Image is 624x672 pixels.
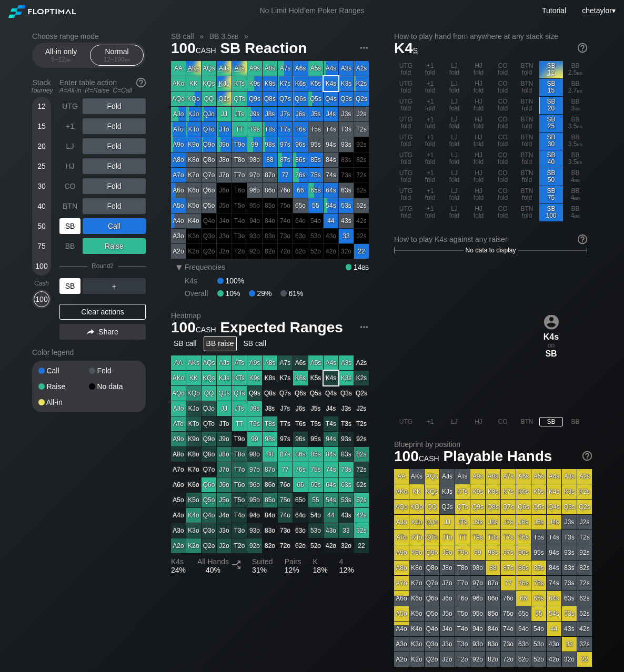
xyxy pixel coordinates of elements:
div: 53s [339,198,354,213]
div: 87s [278,152,293,167]
div: SB 30 [539,133,563,150]
div: CO fold [491,97,515,114]
div: KQs [202,76,216,91]
span: bb [577,158,583,166]
div: Q4s [324,91,338,106]
div: Q9o [202,137,216,152]
div: +1 [59,118,80,134]
img: help.32db89a4.svg [581,450,593,462]
div: SB 75 [539,186,563,203]
div: ▾ [579,5,617,16]
div: K9o [186,137,201,152]
div: LJ fold [442,133,466,150]
div: 100% fold in prior round [202,229,216,243]
div: BTN fold [515,150,539,168]
div: 75 [34,238,49,254]
div: SB 20 [539,97,563,114]
div: 84s [324,152,338,167]
div: 100% fold in prior round [232,213,247,228]
div: T9o [232,137,247,152]
a: Tutorial [542,6,566,15]
span: SB call [169,32,196,41]
div: 100% fold in prior round [278,213,293,228]
div: 100% fold in prior round [247,229,262,243]
div: 98o [247,152,262,167]
h2: How to play hand from anywhere at any stack size [394,32,587,40]
div: A8o [171,152,186,167]
img: Split arrow icon [232,561,240,569]
div: Call [83,218,146,234]
div: K8o [186,152,201,167]
div: HJ fold [467,115,490,132]
div: Fold [83,158,146,174]
div: BB 3 [563,97,587,114]
div: 100% fold in prior round [354,183,369,198]
div: +1 fold [418,97,442,114]
div: T3s [339,122,354,137]
div: +1 fold [418,168,442,186]
div: 100% fold in prior round [232,229,247,243]
div: 76o [278,183,293,198]
div: Q7s [278,91,293,106]
div: A9o [171,137,186,152]
div: JTs [232,107,247,121]
div: J7o [217,168,232,182]
div: BB 3.5 [563,150,587,168]
img: ellipsis.fd386fe8.svg [358,42,370,54]
div: K7o [186,168,201,182]
img: help.32db89a4.svg [577,42,588,54]
div: Fold [83,118,146,134]
div: 100% fold in prior round [263,198,277,213]
span: cash [196,44,216,55]
div: +1 fold [418,79,442,96]
div: 93s [339,137,354,152]
div: 96s [293,137,308,152]
img: share.864f2f62.svg [87,329,94,335]
div: A3o [171,229,186,243]
div: 100% fold in prior round [339,152,354,167]
span: SB Reaction [218,40,308,58]
div: +1 fold [418,150,442,168]
div: UTG fold [394,186,418,203]
div: HJ [59,158,80,174]
div: UTG fold [394,79,418,96]
div: HJ fold [467,61,490,78]
span: bb [575,176,580,184]
div: Tourney [28,87,55,94]
div: BB 4 [563,186,587,203]
div: 100% fold in prior round [263,213,277,228]
span: bb [577,87,583,94]
span: bb [232,32,238,40]
div: A6s [293,61,308,76]
div: J9s [247,107,262,121]
div: Don't fold. No recommendation for action. [217,91,232,106]
div: J3s [339,107,354,121]
div: UTG fold [394,61,418,78]
div: 87o [263,168,277,182]
div: Raise [38,383,89,390]
div: 63s [339,183,354,198]
div: T9s [247,122,262,137]
div: K6s [293,76,308,91]
div: HJ fold [467,79,490,96]
div: J8o [217,152,232,167]
div: 100% fold in prior round [232,183,247,198]
div: SB 25 [539,115,563,132]
div: HJ fold [467,204,490,221]
div: 100% fold in prior round [232,198,247,213]
img: icon-avatar.b40e07d9.svg [544,314,559,329]
div: ATo [171,122,186,137]
div: CO fold [491,133,515,150]
div: Call [38,367,89,374]
div: Enter table action [59,74,146,98]
div: 100% fold in prior round [354,152,369,167]
div: QQ [202,91,216,106]
div: KTs [232,76,247,91]
div: 100% fold in prior round [247,198,262,213]
span: chetaylor [582,6,612,15]
div: Q6s [293,91,308,106]
div: 100% fold in prior round [202,213,216,228]
div: BTN fold [515,133,539,150]
div: Fold [83,138,146,154]
span: 100 [169,40,218,58]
